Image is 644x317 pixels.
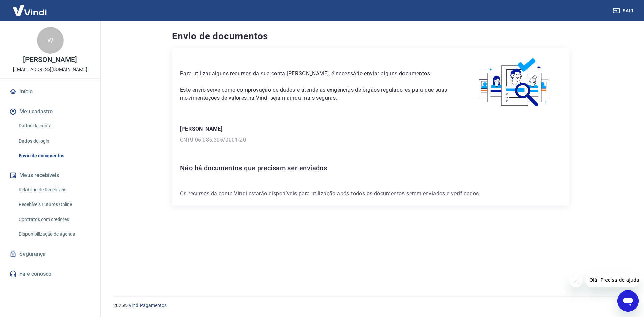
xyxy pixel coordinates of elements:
[23,56,77,63] p: [PERSON_NAME]
[16,198,92,211] a: Recebíveis Futuros Online
[113,302,628,309] p: 2025 ©
[585,273,639,287] iframe: Mensagem da empresa
[13,66,87,73] p: [EMAIL_ADDRESS][DOMAIN_NAME]
[180,190,561,198] p: Os recursos da conta Vindi estarão disponíveis para utilização após todos os documentos serem env...
[8,247,92,261] a: Segurança
[8,0,52,21] img: Vindi
[16,149,92,163] a: Envio de documentos
[4,5,56,10] span: Olá! Precisa de ajuda?
[8,168,92,183] button: Meus recebíveis
[612,5,636,17] button: Sair
[16,227,92,241] a: Disponibilização de agenda
[180,86,451,102] p: Este envio serve como comprovação de dados e atende as exigências de órgãos reguladores para que ...
[8,84,92,99] a: Início
[16,134,92,148] a: Dados de login
[16,119,92,133] a: Dados da conta
[180,163,561,173] h6: Não há documentos que precisam ser enviados
[129,303,167,308] a: Vindi Pagamentos
[8,267,92,281] a: Fale conosco
[180,70,451,78] p: Para utilizar alguns recursos da sua conta [PERSON_NAME], é necessário enviar alguns documentos.
[37,27,64,54] div: W
[180,136,561,144] p: CNPJ 06.085.305/0001-20
[16,213,92,226] a: Contratos com credores
[617,290,639,312] iframe: Botão para abrir a janela de mensagens
[468,56,561,109] img: waiting_documents.41d9841a9773e5fdf392cede4d13b617.svg
[180,125,561,133] p: [PERSON_NAME]
[172,30,569,43] h4: Envio de documentos
[569,274,583,287] iframe: Fechar mensagem
[16,183,92,197] a: Relatório de Recebíveis
[8,104,92,119] button: Meu cadastro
